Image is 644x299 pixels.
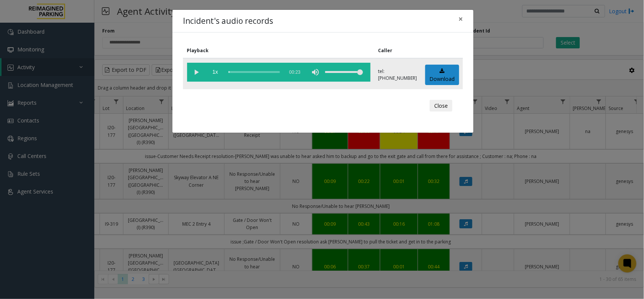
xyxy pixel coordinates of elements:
[378,68,417,82] p: tel:[PHONE_NUMBER]
[458,14,463,24] span: ×
[430,100,452,112] button: Close
[325,63,363,82] div: volume level
[229,63,280,82] div: scrub bar
[425,65,459,85] a: Download
[183,15,273,27] h4: Incident's audio records
[453,10,468,28] button: Close
[206,63,225,82] span: playback speed button
[183,43,374,58] th: Playback
[374,43,421,58] th: Caller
